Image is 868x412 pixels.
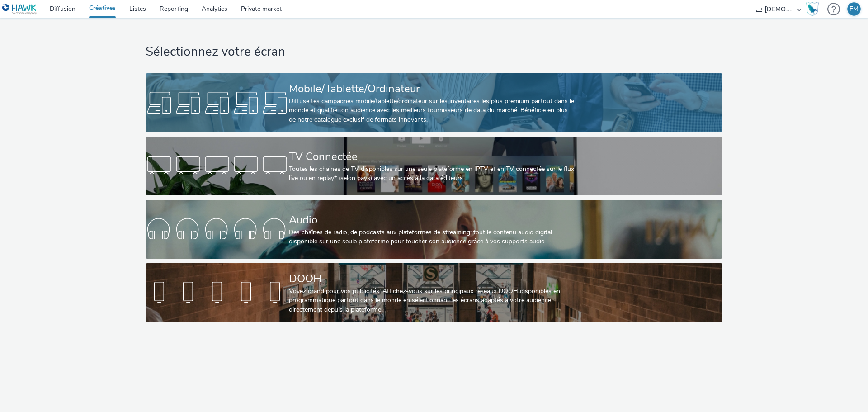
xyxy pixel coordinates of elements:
div: Toutes les chaines de TV disponibles sur une seule plateforme en IPTV et en TV connectée sur le f... [289,165,576,183]
div: Audio [289,212,576,228]
a: Hawk Academy [806,2,823,16]
div: Voyez grand pour vos publicités! Affichez-vous sur les principaux réseaux DOOH disponibles en pro... [289,287,576,314]
a: AudioDes chaînes de radio, de podcasts aux plateformes de streaming: tout le contenu audio digita... [146,200,722,259]
div: Des chaînes de radio, de podcasts aux plateformes de streaming: tout le contenu audio digital dis... [289,228,576,246]
img: Hawk Academy [806,2,819,16]
div: Diffuse tes campagnes mobile/tablette/ordinateur sur les inventaires les plus premium partout dan... [289,97,576,124]
a: DOOHVoyez grand pour vos publicités! Affichez-vous sur les principaux réseaux DOOH disponibles en... [146,263,722,322]
img: undefined Logo [2,4,37,15]
div: FM [849,2,859,16]
div: TV Connectée [289,149,576,165]
h1: Sélectionnez votre écran [146,43,722,61]
a: Mobile/Tablette/OrdinateurDiffuse tes campagnes mobile/tablette/ordinateur sur les inventaires le... [146,73,722,132]
a: TV ConnectéeToutes les chaines de TV disponibles sur une seule plateforme en IPTV et en TV connec... [146,137,722,195]
div: Mobile/Tablette/Ordinateur [289,81,576,97]
div: DOOH [289,271,576,287]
